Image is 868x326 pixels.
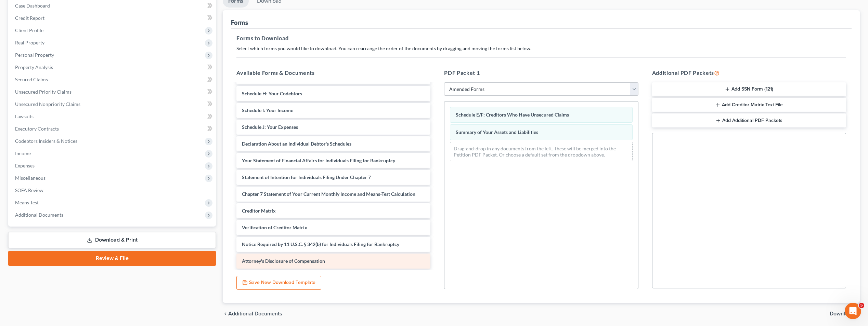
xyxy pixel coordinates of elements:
[236,34,846,42] h5: Forms to Download
[15,77,48,82] span: Secured Claims
[15,163,35,168] span: Expenses
[10,86,216,98] a: Unsecured Priority Claims
[219,3,231,15] div: Close
[845,303,861,319] iframe: Intercom live chat
[231,18,248,27] div: Forms
[652,113,846,128] button: Add Additional PDF Packets
[10,110,216,123] a: Lawsuits
[95,255,105,269] span: 😞
[4,3,17,16] button: go back
[444,69,638,77] h5: PDF Packet 1
[10,123,216,135] a: Executory Contracts
[223,311,282,316] a: chevron_left Additional Documents
[242,241,399,247] span: Notice Required by 11 U.S.C. § 342(b) for Individuals Filing for Bankruptcy
[652,82,846,97] button: Add SSN Form (121)
[8,251,216,266] a: Review & File
[450,142,632,161] div: Drag-and-drop in any documents from the left. These will be merged into the Petition PDF Packet. ...
[456,112,569,118] span: Schedule E/F: Creditors Who Have Unsecured Claims
[15,212,63,218] span: Additional Documents
[15,113,34,119] span: Lawsuits
[10,98,216,110] a: Unsecured Nonpriority Claims
[15,150,31,156] span: Income
[652,69,846,77] h5: Additional PDF Packets
[242,191,415,197] span: Chapter 7 Statement of Your Current Monthly Income and Means-Test Calculation
[15,187,43,193] span: SOFA Review
[10,73,216,86] a: Secured Claims
[228,311,282,316] span: Additional Documents
[242,208,276,214] span: Creditor Matrix
[15,27,43,33] span: Client Profile
[830,311,854,316] span: Download
[15,138,77,144] span: Codebtors Insiders & Notices
[830,311,860,316] button: Download chevron_right
[15,3,50,9] span: Case Dashboard
[242,174,371,180] span: Statement of Intention for Individuals Filing Under Chapter 7
[15,200,39,205] span: Means Test
[242,225,307,230] span: Verification of Creditor Matrix
[242,107,293,113] span: Schedule I: Your Income
[236,69,430,77] h5: Available Forms & Documents
[90,277,145,283] a: Open in help center
[859,303,864,308] span: 5
[127,255,144,269] span: smiley reaction
[242,158,395,163] span: Your Statement of Financial Affairs for Individuals Filing for Bankruptcy
[10,12,216,24] a: Credit Report
[91,255,109,269] span: disappointed reaction
[15,64,53,70] span: Property Analysis
[15,15,44,21] span: Credit Report
[8,232,216,248] a: Download & Print
[15,126,59,132] span: Executory Contracts
[242,141,351,147] span: Declaration About an Individual Debtor's Schedules
[113,255,122,269] span: 😐
[242,124,298,130] span: Schedule J: Your Expenses
[109,255,127,269] span: neutral face reaction
[236,45,846,52] p: Select which forms you would like to download. You can rearrange the order of the documents by dr...
[242,91,302,96] span: Schedule H: Your Codebtors
[15,89,72,95] span: Unsecured Priority Claims
[236,276,321,290] button: Save New Download Template
[223,311,228,316] i: chevron_left
[242,258,325,264] span: Attorney's Disclosure of Compensation
[130,255,140,269] span: 😃
[15,52,54,58] span: Personal Property
[10,184,216,196] a: SOFA Review
[15,40,44,45] span: Real Property
[456,129,538,135] span: Summary of Your Assets and Liabilities
[652,98,846,112] button: Add Creditor Matrix Text File
[206,3,219,16] button: Collapse window
[15,175,46,181] span: Miscellaneous
[8,248,227,256] div: Did this answer your question?
[15,101,80,107] span: Unsecured Nonpriority Claims
[10,61,216,73] a: Property Analysis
